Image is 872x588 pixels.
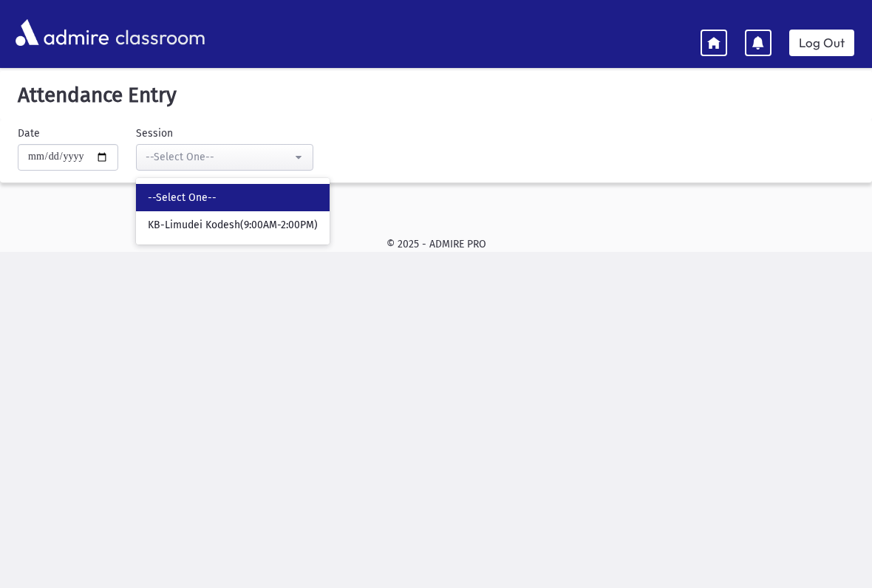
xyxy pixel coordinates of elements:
span: KB-Limudei Kodesh(9:00AM-2:00PM) [148,218,318,233]
div: © 2025 - ADMIRE PRO [24,236,848,252]
img: AdmirePro [12,16,112,49]
div: --Select One-- [146,149,292,165]
a: Log Out [789,30,854,56]
span: classroom [112,13,205,52]
button: --Select One-- [136,144,313,171]
label: Date [18,126,40,141]
label: Session [136,126,173,141]
span: --Select One-- [148,191,217,205]
h5: Attendance Entry [12,83,860,108]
